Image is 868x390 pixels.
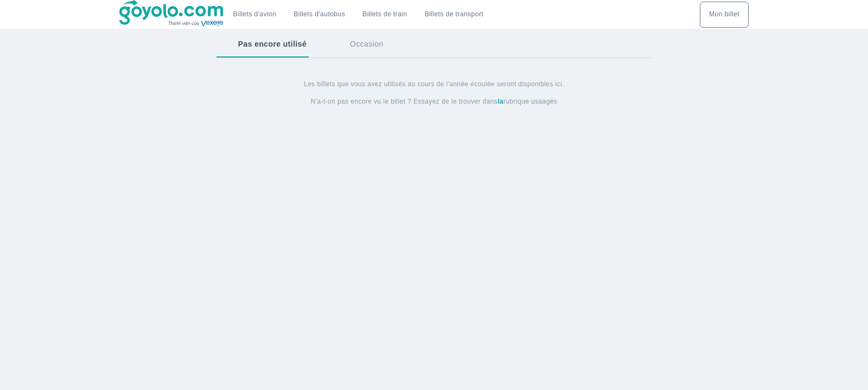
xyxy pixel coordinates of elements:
a: Billets de train [354,2,416,28]
a: Billets d'avion [233,10,277,18]
div: basic tabs example [216,30,652,58]
a: Billets d'autobus [293,10,345,18]
button: Billets de transport [416,2,492,28]
div: choose transportation mode [225,2,493,28]
button: Occasion [328,30,405,58]
span: N'a-t-on pas encore vu le billet ? [311,97,411,106]
button: Mon billet [700,2,749,28]
div: choose transportation mode [700,2,749,28]
button: Pas encore utilisé [216,30,328,58]
strong: la [497,98,503,105]
span: Les billets que vous avez utilisés au cours de l'année écoulée seront disponibles ici. [304,80,564,88]
span: Essayez de le trouver dans rubrique usaagés [413,97,557,106]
